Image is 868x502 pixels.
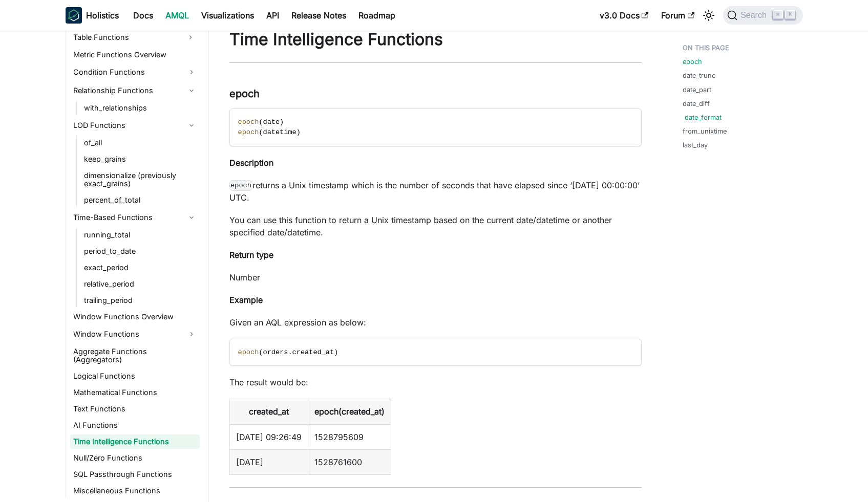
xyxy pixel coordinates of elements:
a: HolisticsHolistics [66,7,119,24]
a: SQL Passthrough Functions [70,467,200,482]
p: Given an AQL expression as below: [229,316,642,329]
img: Holistics [66,7,82,24]
a: keep_grains [81,152,200,166]
a: from_unixtime [683,126,727,136]
a: trailing_period [81,293,200,308]
a: epoch [683,57,702,67]
a: Visualizations [195,7,260,24]
a: Null/Zero Functions [70,451,200,465]
a: Forum [655,7,701,24]
span: ) [297,128,301,136]
a: exact_period [81,260,200,275]
a: Miscellaneous Functions [70,484,200,498]
h3: epoch [229,88,642,100]
a: Time-Based Functions [70,209,200,226]
span: ( [259,348,263,356]
td: [DATE] [229,450,308,475]
span: ) [334,348,338,356]
strong: Example [229,295,263,305]
a: of_all [81,136,200,150]
span: epoch [238,348,259,356]
p: returns a Unix timestamp which is the number of seconds that have elapsed since ‘[DATE] 00:00:00’... [229,179,642,204]
span: . [288,348,292,356]
span: created_at [292,348,334,356]
b: Holistics [86,9,119,21]
p: The result would be: [229,376,642,388]
td: 1528795609 [308,424,391,450]
a: Table Functions [70,29,181,46]
a: with_relationships [81,101,200,115]
th: epoch(created_at) [308,399,391,425]
a: Window Functions [70,326,200,342]
a: date_trunc [683,71,715,80]
span: date [263,118,280,126]
button: Switch between dark and light mode (currently light mode) [701,7,717,24]
a: Release Notes [285,7,352,24]
a: date_format [685,113,722,122]
a: Docs [127,7,159,24]
th: created_at [229,399,308,425]
td: 1528761600 [308,450,391,475]
a: Roadmap [352,7,401,24]
p: Number [229,271,642,283]
a: API [260,7,285,24]
span: datetime [263,128,296,136]
code: epoch [229,180,253,190]
span: ( [259,128,263,136]
a: Metric Functions Overview [70,48,200,62]
kbd: K [785,10,795,19]
button: Expand sidebar category 'Table Functions' [181,29,200,46]
a: percent_of_total [81,193,200,207]
nav: Docs sidebar [55,31,209,502]
a: relative_period [81,277,200,291]
p: You can use this function to return a Unix timestamp based on the current date/datetime or anothe... [229,214,642,238]
td: [DATE] 09:26:49 [229,424,308,450]
a: AMQL [159,7,195,24]
a: date_diff [683,99,710,108]
kbd: ⌘ [773,10,783,19]
span: ) [280,118,284,126]
strong: Description [229,158,273,168]
a: Relationship Functions [70,82,200,99]
span: epoch [238,128,259,136]
button: Search (Command+K) [723,6,802,25]
a: dimensionalize (previously exact_grains) [81,168,200,191]
span: Search [737,11,773,20]
a: date_part [683,85,711,95]
a: running_total [81,228,200,242]
a: AI Functions [70,418,200,432]
a: Mathematical Functions [70,385,200,400]
strong: Return type [229,250,273,260]
a: Text Functions [70,402,200,416]
h1: Time Intelligence Functions [229,29,642,50]
a: Window Functions Overview [70,310,200,324]
a: v3.0 Docs [594,7,655,24]
a: Aggregate Functions (Aggregators) [70,344,200,367]
a: LOD Functions [70,117,200,134]
a: last_day [683,140,708,150]
a: Logical Functions [70,369,200,383]
span: epoch [238,118,259,126]
a: Time Intelligence Functions [70,434,200,449]
span: ( [259,118,263,126]
a: Condition Functions [70,64,200,80]
a: period_to_date [81,244,200,258]
span: orders [263,348,288,356]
